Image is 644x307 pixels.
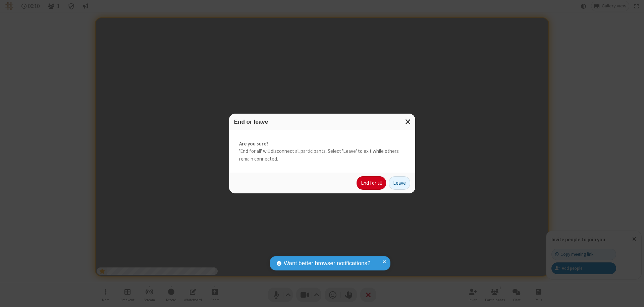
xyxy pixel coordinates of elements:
button: Leave [389,176,410,190]
div: 'End for all' will disconnect all participants. Select 'Leave' to exit while others remain connec... [229,130,415,173]
button: End for all [357,176,386,190]
strong: Are you sure? [239,140,405,148]
h3: End or leave [234,119,410,125]
button: Close modal [401,114,415,130]
span: Want better browser notifications? [284,259,370,268]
